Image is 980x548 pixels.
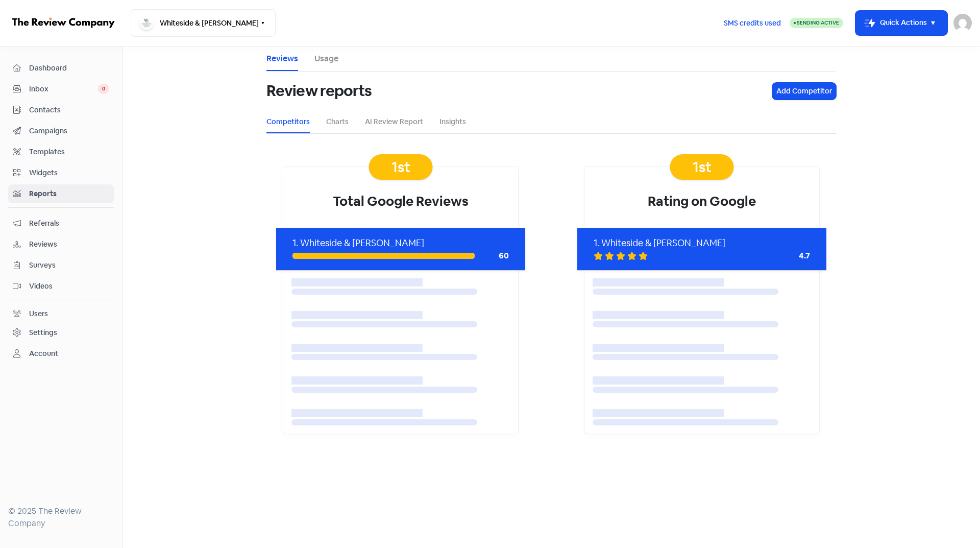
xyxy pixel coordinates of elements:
[8,344,114,363] a: Account
[29,105,109,115] span: Contacts
[98,84,109,94] span: 0
[8,304,114,323] a: Users
[29,281,109,292] span: Videos
[365,116,423,127] a: AI Review Report
[8,277,114,296] a: Videos
[8,142,114,161] a: Templates
[769,250,810,262] div: 4.7
[855,11,947,35] button: Quick Actions
[8,323,114,342] a: Settings
[292,236,509,250] div: 1. Whiteside & [PERSON_NAME]
[29,188,109,199] span: Reports
[29,239,109,250] span: Reviews
[29,260,109,271] span: Surveys
[369,154,433,180] div: 1st
[266,116,310,127] a: Competitors
[283,167,518,228] div: Total Google Reviews
[266,53,298,65] a: Reviews
[8,184,114,203] a: Reports
[131,9,276,37] button: Whiteside & [PERSON_NAME]
[29,63,109,74] span: Dashboard
[266,75,372,107] h1: Review reports
[790,17,843,29] a: Sending Active
[8,505,114,530] div: © 2025 The Review Company
[724,18,781,29] span: SMS credits used
[797,19,839,26] span: Sending Active
[29,327,57,338] div: Settings
[772,83,836,100] button: Add Competitor
[8,214,114,233] a: Referrals
[8,101,114,120] a: Contacts
[8,122,114,140] a: Campaigns
[475,250,509,262] div: 60
[29,147,109,157] span: Templates
[29,308,48,319] div: Users
[8,59,114,78] a: Dashboard
[715,17,790,28] a: SMS credits used
[29,218,109,229] span: Referrals
[8,256,114,275] a: Surveys
[584,167,819,228] div: Rating on Google
[29,84,98,94] span: Inbox
[439,116,466,127] a: Insights
[8,163,114,182] a: Widgets
[594,236,810,250] div: 1. Whiteside & [PERSON_NAME]
[29,348,58,359] div: Account
[29,168,109,178] span: Widgets
[8,80,114,99] a: Inbox 0
[670,154,734,180] div: 1st
[326,116,349,127] a: Charts
[314,53,338,65] a: Usage
[953,14,972,32] img: User
[29,126,109,136] span: Campaigns
[8,235,114,254] a: Reviews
